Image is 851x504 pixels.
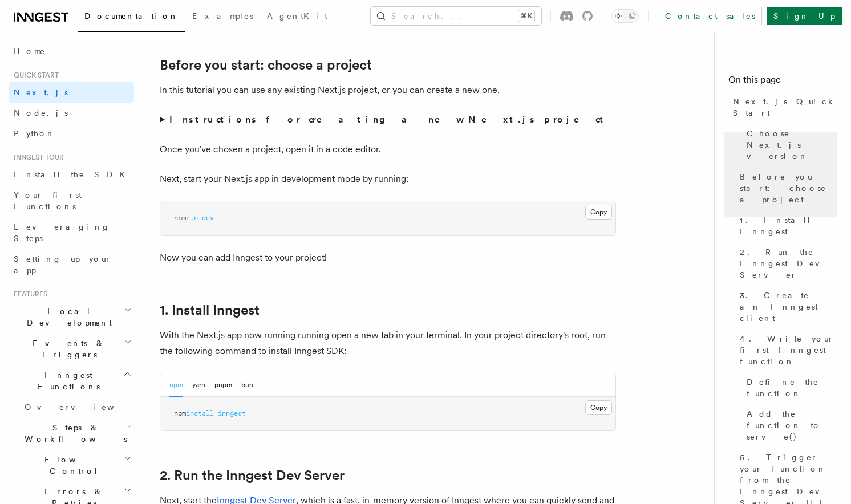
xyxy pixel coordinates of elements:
a: Node.js [9,103,134,123]
span: npm [174,214,186,222]
span: Add the function to serve() [747,408,837,442]
span: Inngest tour [9,153,64,162]
button: Copy [585,400,612,415]
span: Home [14,46,46,57]
a: Leveraging Steps [9,217,134,249]
a: Add the function to serve() [742,404,837,447]
button: pnpm [214,373,232,397]
a: 4. Write your first Inngest function [735,328,837,372]
a: Next.js [9,82,134,103]
span: Leveraging Steps [14,222,110,243]
strong: Instructions for creating a new Next.js project [169,114,608,125]
a: 2. Run the Inngest Dev Server [735,242,837,285]
a: Choose Next.js version [742,123,837,166]
span: Quick start [9,71,59,80]
span: Flow Control [20,454,124,477]
a: Setting up your app [9,249,134,281]
p: Now you can add Inngest to your project! [160,250,616,266]
h4: On this page [728,73,837,91]
kbd: ⌘K [518,10,534,22]
button: npm [169,373,183,397]
span: Next.js [14,88,68,97]
span: inngest [218,409,246,417]
span: Next.js Quick Start [733,96,837,119]
button: Toggle dark mode [611,9,639,23]
span: Events & Triggers [9,338,124,360]
span: Python [14,129,55,138]
a: Contact sales [658,7,762,25]
span: 2. Run the Inngest Dev Server [740,246,837,281]
p: With the Next.js app now running running open a new tab in your terminal. In your project directo... [160,327,616,359]
span: Local Development [9,306,124,328]
span: Your first Functions [14,190,82,211]
span: Install the SDK [14,170,132,179]
button: Inngest Functions [9,365,134,397]
a: 2. Run the Inngest Dev Server [160,468,345,483]
span: Choose Next.js version [747,128,837,162]
a: AgentKit [260,3,334,31]
button: Steps & Workflows [20,417,134,449]
a: Before you start: choose a project [735,166,837,210]
p: Once you've chosen a project, open it in a code editor. [160,141,616,157]
a: Python [9,123,134,144]
span: Overview [25,403,142,412]
a: Home [9,41,134,62]
button: Flow Control [20,449,134,481]
span: 1. Install Inngest [740,214,837,237]
span: AgentKit [267,11,327,21]
button: Local Development [9,301,134,333]
span: Inngest Functions [9,369,123,392]
span: Features [9,290,47,299]
span: 4. Write your first Inngest function [740,333,837,367]
a: Overview [20,397,134,417]
span: install [186,409,214,417]
button: Search...⌘K [371,7,541,25]
span: Define the function [747,376,837,399]
summary: Instructions for creating a new Next.js project [160,112,616,128]
a: Your first Functions [9,185,134,217]
button: bun [241,373,253,397]
span: Examples [192,11,253,21]
a: Install the SDK [9,164,134,185]
p: Next, start your Next.js app in development mode by running: [160,171,616,187]
a: 3. Create an Inngest client [735,285,837,328]
span: Steps & Workflows [20,422,127,445]
span: Before you start: choose a project [740,171,837,205]
a: 1. Install Inngest [160,302,260,318]
p: In this tutorial you can use any existing Next.js project, or you can create a new one. [160,82,616,98]
a: Next.js Quick Start [728,91,837,123]
span: Node.js [14,108,68,117]
a: Sign Up [767,7,842,25]
span: dev [202,214,214,222]
a: 1. Install Inngest [735,210,837,242]
span: run [186,214,198,222]
button: Copy [585,205,612,220]
span: Setting up your app [14,254,112,275]
span: npm [174,409,186,417]
span: Documentation [84,11,179,21]
a: Examples [185,3,260,31]
span: 3. Create an Inngest client [740,290,837,324]
a: Documentation [78,3,185,32]
button: yarn [192,373,205,397]
button: Events & Triggers [9,333,134,365]
a: Before you start: choose a project [160,57,372,73]
a: Define the function [742,372,837,404]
